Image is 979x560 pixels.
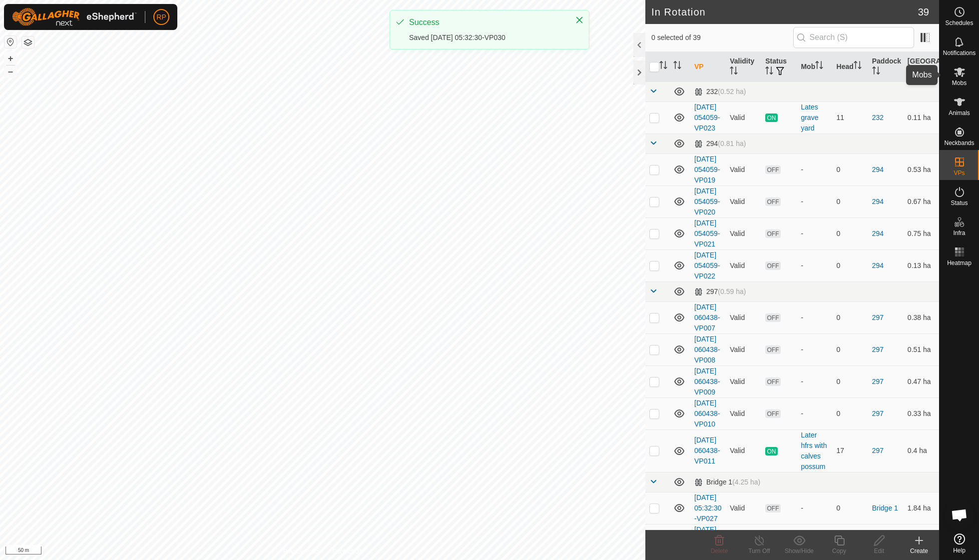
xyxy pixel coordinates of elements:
span: Notifications [943,50,976,56]
span: (4.25 ha) [732,478,760,486]
td: 17 [833,429,868,472]
td: 0.53 ha [904,153,939,185]
a: [DATE] 060438-VP008 [694,335,720,364]
a: 294 [872,165,884,173]
span: (0.81 ha) [718,139,746,147]
a: 232 [872,113,884,121]
td: 0.38 ha [904,301,939,333]
button: Close [572,13,586,27]
td: 0 [833,185,868,217]
span: OFF [765,377,780,386]
a: [DATE] 05:32:30-VP027 [694,493,722,522]
p-sorticon: Activate to sort [872,68,880,76]
span: Infra [953,230,965,236]
p-sorticon: Activate to sort [765,68,773,76]
td: 0 [833,217,868,249]
div: - [801,228,828,239]
span: 39 [918,4,929,19]
a: 297 [872,446,884,454]
td: 11 [833,101,868,133]
div: - [801,344,828,355]
div: - [801,196,828,207]
div: 232 [694,87,746,96]
td: 0 [833,153,868,185]
div: Success [409,16,565,28]
td: Valid [726,101,761,133]
a: Privacy Policy [283,547,321,556]
a: 297 [872,313,884,321]
div: Copy [819,546,859,555]
td: Valid [726,185,761,217]
a: [DATE] 054059-VP019 [694,155,720,184]
span: OFF [765,409,780,418]
td: 0.51 ha [904,333,939,365]
td: 0 [833,301,868,333]
td: Valid [726,365,761,397]
td: Valid [726,524,761,556]
div: Lates grave yard [801,102,828,133]
div: - [801,312,828,323]
td: 0.47 ha [904,365,939,397]
a: [DATE] 060438-VP011 [694,436,720,465]
a: [DATE] 054059-VP020 [694,187,720,216]
div: Turn Off [739,546,779,555]
span: OFF [765,345,780,354]
div: 294 [694,139,746,148]
td: 0 [833,492,868,524]
a: 297 [872,377,884,385]
div: - [801,408,828,419]
a: [DATE] 05:32:30-VP028 [694,525,722,554]
div: Create [899,546,939,555]
div: - [801,503,828,513]
div: Saved [DATE] 05:32:30-VP030 [409,32,565,43]
span: Status [951,200,968,206]
a: [DATE] 060438-VP009 [694,367,720,396]
span: Delete [711,547,728,554]
a: Contact Us [333,547,362,556]
span: OFF [765,504,780,512]
a: 297 [872,345,884,353]
a: [DATE] 054059-VP021 [694,219,720,248]
td: 0.75 ha [904,217,939,249]
td: 0 [833,365,868,397]
h2: In Rotation [651,6,918,18]
span: (0.59 ha) [718,287,746,295]
span: (0.52 ha) [718,87,746,95]
td: 0.11 ha [904,101,939,133]
div: - [801,376,828,387]
span: OFF [765,165,780,174]
th: Paddock [868,52,904,82]
td: Valid [726,301,761,333]
td: Valid [726,429,761,472]
button: – [4,65,16,77]
th: Mob [797,52,832,82]
td: 2.05 ha [904,524,939,556]
th: Head [833,52,868,82]
th: [GEOGRAPHIC_DATA] Area [904,52,939,82]
p-sorticon: Activate to sort [673,62,681,70]
button: + [4,52,16,64]
a: [DATE] 054059-VP022 [694,251,720,280]
div: Bridge 1 [694,478,760,486]
a: 294 [872,229,884,237]
a: [DATE] 060438-VP010 [694,399,720,428]
td: 0 [833,249,868,281]
p-sorticon: Activate to sort [659,62,667,70]
a: Help [940,529,979,557]
div: Show/Hide [779,546,819,555]
span: ON [765,113,777,122]
span: OFF [765,197,780,206]
td: Valid [726,333,761,365]
p-sorticon: Activate to sort [923,68,931,76]
div: Edit [859,546,899,555]
p-sorticon: Activate to sort [815,62,823,70]
a: [DATE] 060438-VP007 [694,303,720,332]
span: Help [953,547,966,553]
td: 0.4 ha [904,429,939,472]
span: OFF [765,261,780,270]
span: RP [156,12,166,22]
div: - [801,164,828,175]
td: 0.33 ha [904,397,939,429]
input: Search (S) [793,27,914,48]
img: Gallagher Logo [12,8,137,26]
